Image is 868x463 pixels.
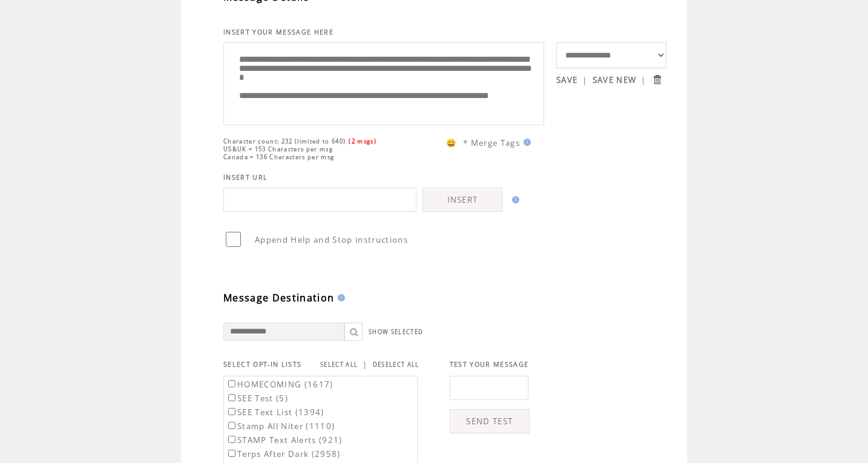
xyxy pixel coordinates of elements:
span: TEST YOUR MESSAGE [450,360,529,369]
a: SELECT ALL [320,361,358,369]
span: Append Help and Stop instructions [255,234,408,245]
input: SEE Test (5) [228,394,235,401]
label: SEE Text List (1394) [226,407,324,418]
label: Terps After Dark (2958) [226,448,341,459]
a: SAVE NEW [593,74,637,85]
label: HOMECOMING (1617) [226,379,334,390]
span: 😀 [446,137,457,148]
span: | [582,74,587,85]
span: | [641,74,646,85]
span: SELECT OPT-IN LISTS [223,360,301,369]
label: SEE Test (5) [226,393,288,404]
a: SEND TEST [450,409,530,433]
label: STAMP Text Alerts (921) [226,435,343,445]
input: Stamp All Niter (1110) [228,422,235,429]
img: help.gif [508,196,519,203]
span: INSERT YOUR MESSAGE HERE [223,28,334,36]
img: help.gif [520,139,531,146]
span: US&UK = 153 Characters per msg [223,145,333,153]
span: Character count: 232 (limited to 640) [223,137,346,145]
input: HOMECOMING (1617) [228,380,235,387]
input: STAMP Text Alerts (921) [228,436,235,443]
span: (2 msgs) [349,137,376,145]
a: SAVE [556,74,577,85]
a: DESELECT ALL [373,361,419,369]
span: * Merge Tags [463,137,520,148]
label: Stamp All Niter (1110) [226,421,335,432]
span: INSERT URL [223,173,268,182]
span: | [363,359,367,370]
input: Terps After Dark (2958) [228,450,235,457]
a: SHOW SELECTED [369,328,423,336]
img: help.gif [334,294,345,301]
a: INSERT [422,188,502,212]
span: Message Destination [223,291,334,304]
span: Canada = 136 Characters per msg [223,153,334,161]
input: Submit [651,74,663,85]
input: SEE Text List (1394) [228,408,235,415]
